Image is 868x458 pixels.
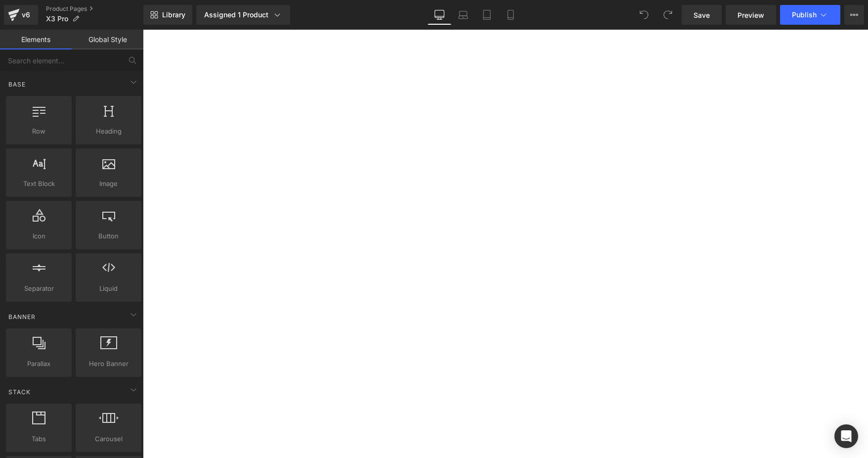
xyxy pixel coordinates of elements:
span: Preview [738,10,764,20]
span: Library [162,10,185,19]
a: Laptop [451,5,475,25]
span: Stack [7,387,32,397]
a: New Library [143,5,192,25]
div: Assigned 1 Product [204,10,282,20]
span: Tabs [9,434,69,444]
a: Tablet [475,5,499,25]
span: Publish [792,11,817,19]
div: v6 [20,8,32,21]
button: Redo [658,5,678,25]
a: Desktop [428,5,451,25]
span: Carousel [79,434,138,444]
a: Product Pages [46,5,143,13]
span: Parallax [9,359,69,369]
span: Heading [79,126,138,137]
a: Preview [726,5,776,25]
span: Separator [9,283,69,294]
span: Icon [9,231,69,241]
a: Mobile [499,5,522,25]
a: v6 [4,5,38,25]
span: Save [694,10,710,20]
span: Image [79,179,138,189]
span: Hero Banner [79,359,138,369]
span: Button [79,231,138,241]
span: X3 Pro [46,15,68,23]
span: Text Block [9,179,69,189]
button: Undo [634,5,654,25]
button: Publish [780,5,840,25]
span: Liquid [79,283,138,294]
span: Base [7,80,27,89]
span: Banner [7,312,37,321]
a: Global Style [72,30,143,49]
div: Open Intercom Messenger [834,424,858,448]
button: More [844,5,864,25]
span: Row [9,126,69,137]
